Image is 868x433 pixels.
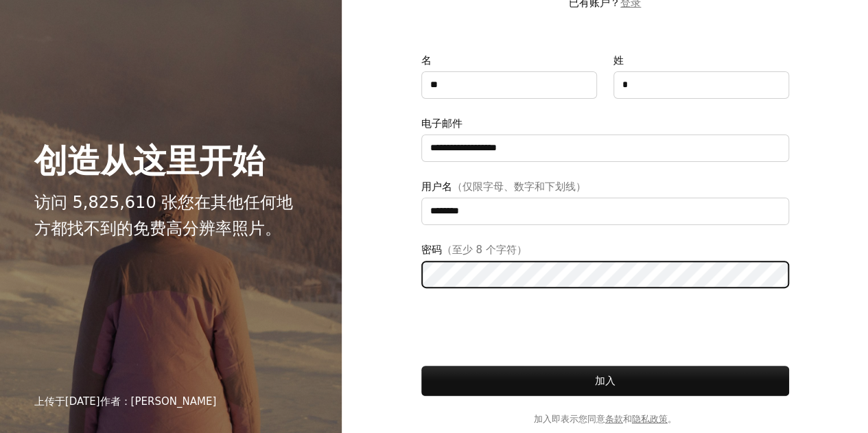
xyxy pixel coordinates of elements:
font: [DATE] [65,395,100,408]
font: 和 [623,414,632,424]
font: 加入 [595,375,615,387]
input: 密码（至少 8 个字符） [421,261,789,288]
font: （至少 8 个字符） [442,244,527,256]
font: 创造从这里开始 [34,141,265,180]
input: 用户名（仅限字母、数字和下划线） [421,198,789,225]
input: 姓 [613,71,789,99]
font: （仅限字母、数字和下划线） [452,180,586,193]
font: 。 [668,414,677,424]
input: 电子邮件 [421,134,789,162]
font: 用户名 [421,180,452,193]
a: 隐私政策 [632,414,668,424]
font: 电子邮件 [421,117,462,130]
input: 名 [421,71,597,99]
font: 上传于 [34,395,65,408]
font: 密码 [421,244,442,256]
font: 名 [421,54,432,67]
time: 2025年2月20日上午8:10:00 GMT+8 [65,395,100,408]
font: 加入即表示您同意 [534,414,605,424]
button: 加入 [421,366,789,396]
font: 姓 [613,54,624,67]
a: 条款 [605,414,623,424]
font: 作者： [100,395,131,408]
font: 访问 5,825,610 张您在其他任何地方都找不到的免费高分辨率照片。 [34,193,293,238]
font: [PERSON_NAME] [131,395,217,408]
